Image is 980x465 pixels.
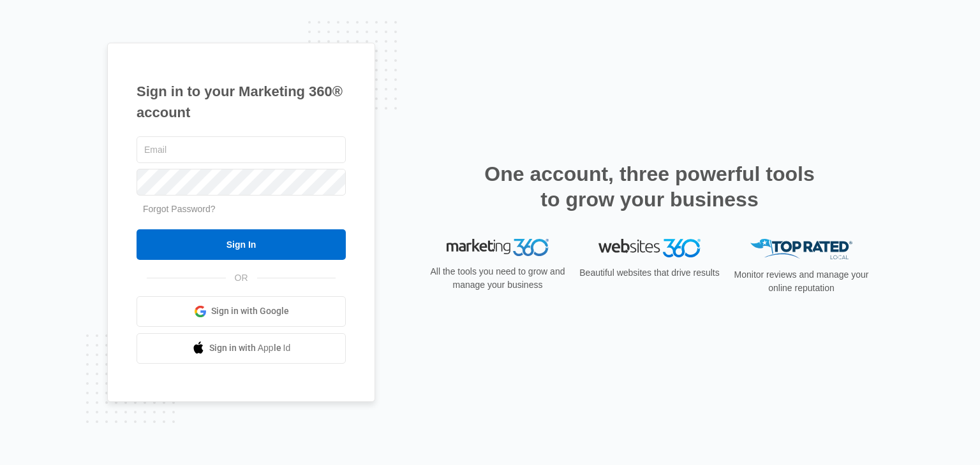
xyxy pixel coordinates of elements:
h1: Sign in to your Marketing 360® account [137,81,346,123]
a: Forgot Password? [143,204,216,214]
img: Marketing 360 [447,239,549,257]
img: Websites 360 [598,239,701,257]
span: OR [226,271,257,285]
h2: One account, three powerful tools to grow your business [480,161,819,212]
span: Sign in with Apple Id [209,341,291,355]
p: All the tools you need to grow and manage your business [426,265,569,292]
input: Sign In [137,229,346,260]
a: Sign in with Apple Id [137,333,346,364]
p: Monitor reviews and manage your online reputation [730,268,873,295]
p: Beautiful websites that drive results [578,266,721,280]
a: Sign in with Google [137,296,346,327]
img: Top Rated Local [750,239,852,260]
input: Email [137,136,346,163]
span: Sign in with Google [211,304,289,318]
